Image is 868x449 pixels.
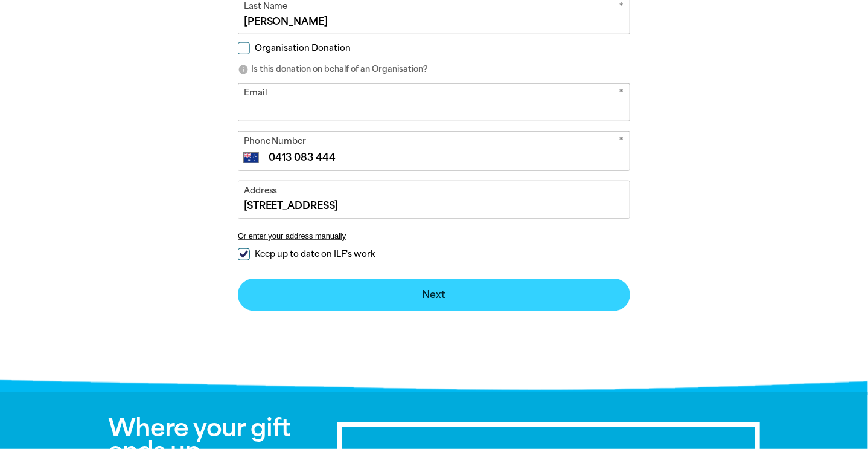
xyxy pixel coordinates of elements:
i: info [238,64,249,75]
input: Organisation Donation [238,42,250,54]
input: Keep up to date on ILF's work [238,248,250,260]
span: Keep up to date on ILF's work [255,248,375,260]
button: Or enter your address manually [238,231,630,241]
button: Next [238,279,630,311]
i: Required [619,135,624,150]
p: Is this donation on behalf of an Organisation? [238,63,630,76]
span: Organisation Donation [255,42,351,54]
